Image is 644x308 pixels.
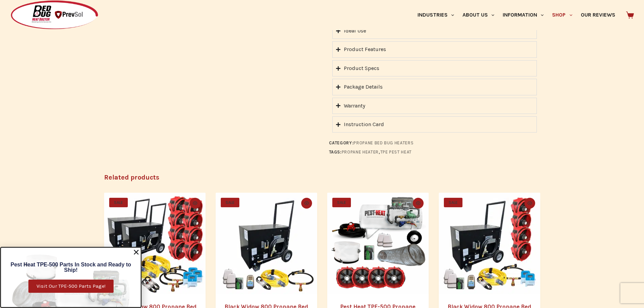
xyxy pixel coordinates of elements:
button: Open LiveChat chat widget [5,3,26,23]
span: SALE [109,198,128,207]
div: Instruction Card [344,120,384,129]
a: Propane Bed Bug Heaters [354,140,413,145]
div: Package Details [344,82,383,91]
span: Visit Our TPE-500 Parts Page! [37,284,105,289]
button: Quick view toggle [190,198,200,209]
div: Accordion. Open links with Enter or Space, close with Escape, and navigate with Arrow Keys [332,23,537,133]
a: Propane Heater [342,149,379,155]
a: Black Widow 800 Propane Bed Bug Heater [216,193,317,294]
a: Visit Our TPE-500 Parts Page! [28,280,114,293]
summary: Package Details [332,79,537,95]
button: Quick view toggle [524,198,535,209]
a: Pest Heat TPE-500 Propane Heat System - Add-On Package [327,193,429,294]
div: Product Specs [344,64,379,73]
summary: Instruction Card [332,116,537,133]
div: Warranty [344,101,365,110]
h2: Related products [104,172,540,183]
span: SALE [332,198,351,207]
div: Product Features [344,45,386,54]
span: SALE [444,198,462,207]
a: Black Widow 800 Propane Bed Bug Heater - 2000 Package [104,193,206,294]
span: Tags: , [329,148,540,156]
a: Close [133,249,140,256]
summary: Warranty [332,98,537,114]
div: Ideal Use [344,26,366,35]
span: Category: [329,139,540,146]
summary: Product Specs [332,60,537,76]
summary: Ideal Use [332,23,537,39]
button: Quick view toggle [301,198,312,209]
button: Quick view toggle [413,198,424,209]
summary: Product Features [332,41,537,57]
a: Black Widow 800 Propane Bed Bug Heater - Complete Package [439,193,540,294]
span: SALE [221,198,239,207]
h6: Pest Heat TPE-500 Parts In Stock and Ready to Ship! [4,262,137,273]
a: TPE Pest Heat [380,149,412,155]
